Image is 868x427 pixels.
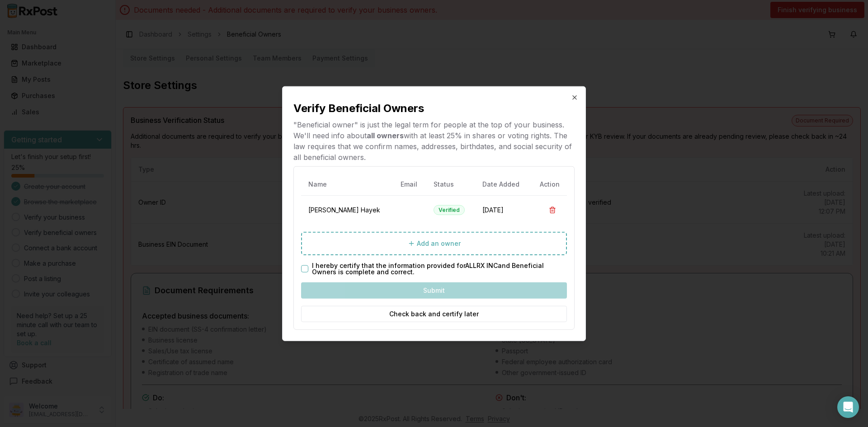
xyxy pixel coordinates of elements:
th: Status [426,174,475,195]
p: "Beneficial owner" is just the legal term for people at the top of your business. We'll need info... [293,119,575,162]
td: [PERSON_NAME] Hayek [301,195,393,225]
span: Add an owner [417,239,461,248]
th: Action [530,174,567,195]
h2: Verify Beneficial Owners [293,101,575,115]
label: I hereby certify that the information provided for ALLRX INC and Beneficial Owners is complete an... [312,263,567,275]
button: Check back and certify later [301,306,567,322]
th: Email [393,174,427,195]
th: Name [301,174,393,195]
th: Date Added [475,174,530,195]
div: Verified [434,205,465,215]
button: Delete owner [545,203,560,217]
b: all owners [367,131,404,140]
td: [DATE] [475,195,530,225]
button: Add an owner [301,232,567,255]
